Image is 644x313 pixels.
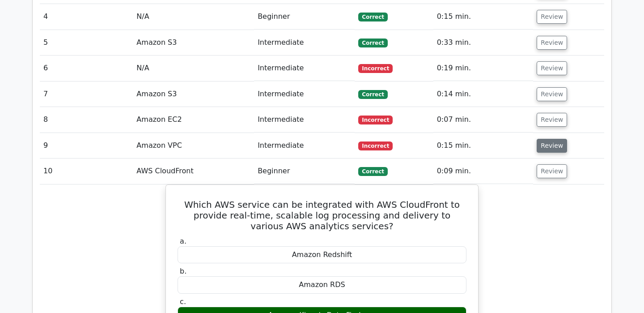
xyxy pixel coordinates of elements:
div: Amazon Redshift [178,246,466,264]
span: c. [180,297,186,306]
span: Incorrect [358,116,393,124]
button: Review [537,113,567,127]
td: 4 [40,4,133,30]
td: 9 [40,133,133,159]
h5: Which AWS service can be integrated with AWS CloudFront to provide real-time, scalable log proces... [177,199,467,232]
td: Beginner [254,159,355,184]
td: 0:09 min. [433,159,534,184]
button: Review [537,139,567,153]
td: 0:33 min. [433,30,534,56]
button: Review [537,10,567,24]
button: Review [537,61,567,75]
td: 0:07 min. [433,107,534,133]
span: Incorrect [358,141,393,150]
td: Intermediate [254,30,355,56]
td: Amazon EC2 [133,107,254,133]
td: Intermediate [254,81,355,107]
td: 0:15 min. [433,133,534,159]
td: AWS CloudFront [133,159,254,184]
td: N/A [133,56,254,81]
button: Review [537,164,567,178]
td: 0:19 min. [433,56,534,81]
span: Incorrect [358,64,393,73]
span: b. [180,267,186,275]
span: Correct [358,13,387,21]
td: Amazon S3 [133,30,254,56]
td: 8 [40,107,133,133]
td: 6 [40,56,133,81]
td: N/A [133,4,254,30]
td: Amazon VPC [133,133,254,159]
td: Beginner [254,4,355,30]
td: Intermediate [254,107,355,133]
button: Review [537,36,567,50]
span: Correct [358,90,387,99]
span: Correct [358,167,387,176]
td: 10 [40,159,133,184]
td: 7 [40,81,133,107]
td: 0:15 min. [433,4,534,30]
td: Intermediate [254,56,355,81]
td: Intermediate [254,133,355,159]
td: 0:14 min. [433,81,534,107]
button: Review [537,87,567,101]
span: Correct [358,39,387,47]
td: Amazon S3 [133,81,254,107]
span: a. [180,237,186,245]
td: 5 [40,30,133,56]
div: Amazon RDS [178,276,466,294]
